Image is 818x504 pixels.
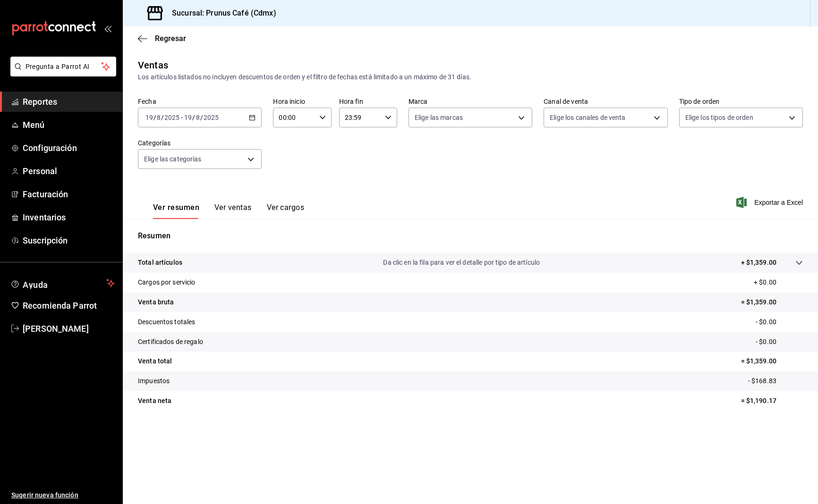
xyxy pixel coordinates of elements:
[184,114,192,121] input: --
[192,114,195,121] span: /
[155,34,186,43] span: Regresar
[10,57,116,76] button: Pregunta a Parrot AI
[104,25,111,32] button: open_drawer_menu
[138,34,186,43] button: Regresar
[741,258,776,268] p: + $1,359.00
[138,356,172,366] p: Venta total
[161,114,164,121] span: /
[214,203,252,219] button: Ver ventas
[138,317,195,327] p: Descuentos totales
[544,98,667,105] label: Canal de venta
[200,114,203,121] span: /
[138,277,196,287] p: Cargos por servicio
[138,98,262,105] label: Fecha
[23,211,115,224] span: Inventarios
[11,490,115,500] span: Sugerir nueva función
[383,258,540,268] p: Da clic en la fila para ver el detalle por tipo de artículo
[267,203,305,219] button: Ver cargos
[685,113,753,122] span: Elige los tipos de orden
[754,277,803,287] p: + $0.00
[23,165,115,177] span: Personal
[164,114,180,121] input: ----
[138,297,174,307] p: Venta bruta
[26,62,102,72] span: Pregunta a Parrot AI
[748,376,803,386] p: - $168.83
[144,154,202,164] span: Elige las categorías
[181,114,183,121] span: -
[741,396,803,406] p: = $1,190.17
[138,58,168,72] div: Ventas
[550,113,625,122] span: Elige los canales de venta
[741,356,803,366] p: = $1,359.00
[679,98,803,105] label: Tipo de orden
[756,317,803,327] p: - $0.00
[156,114,161,121] input: --
[138,376,170,386] p: Impuestos
[23,299,115,312] span: Recomienda Parrot
[138,72,803,82] div: Los artículos listados no incluyen descuentos de orden y el filtro de fechas está limitado a un m...
[153,203,304,219] div: navigation tabs
[7,68,116,78] a: Pregunta a Parrot AI
[23,322,115,335] span: [PERSON_NAME]
[339,98,397,105] label: Hora fin
[23,142,115,154] span: Configuración
[23,118,115,131] span: Menú
[203,114,219,121] input: ----
[138,230,803,242] p: Resumen
[738,197,803,208] button: Exportar a Excel
[164,8,276,19] h3: Sucursal: Prunus Café (Cdmx)
[145,114,153,121] input: --
[23,234,115,247] span: Suscripción
[138,258,182,268] p: Total artículos
[196,114,200,121] input: --
[741,297,803,307] p: = $1,359.00
[756,337,803,347] p: - $0.00
[138,396,171,406] p: Venta neta
[153,114,156,121] span: /
[138,140,262,146] label: Categorías
[273,98,331,105] label: Hora inicio
[23,277,102,289] span: Ayuda
[409,98,532,105] label: Marca
[415,113,463,122] span: Elige las marcas
[23,188,115,201] span: Facturación
[153,203,199,219] button: Ver resumen
[23,95,115,108] span: Reportes
[138,337,203,347] p: Certificados de regalo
